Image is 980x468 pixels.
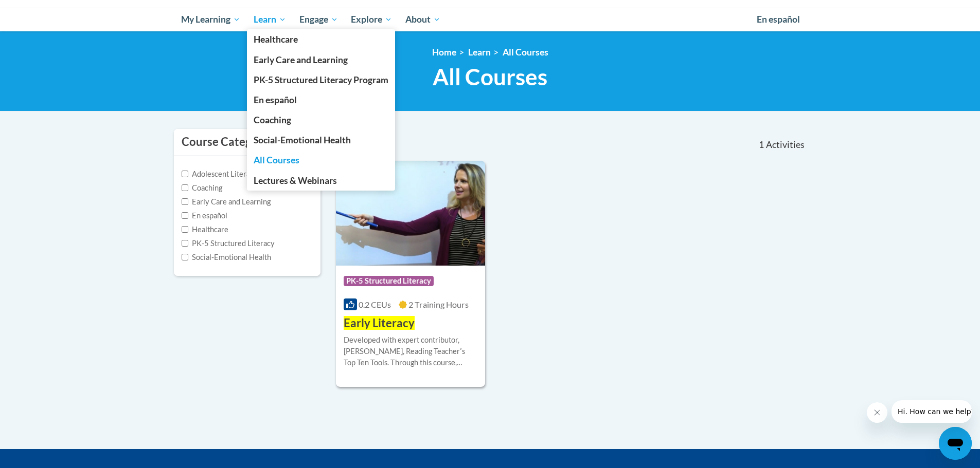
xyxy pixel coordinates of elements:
[254,13,286,26] span: Learn
[181,13,240,26] span: My Learning
[247,90,395,110] a: En español
[433,63,547,90] span: All Courses
[254,74,388,85] span: PK-5 Structured Literacy Program
[432,47,456,58] a: Home
[247,150,395,170] a: All Courses
[892,400,972,423] iframe: Message from company
[254,175,337,186] span: Lectures & Webinars
[247,70,395,90] a: PK-5 Structured Literacy Program
[750,9,807,30] a: En español
[468,47,491,58] a: Learn
[254,95,297,105] span: En español
[247,110,395,130] a: Coaching
[247,29,395,49] a: Healthcare
[254,34,298,45] span: Healthcare
[247,171,395,191] a: Lectures & Webinars
[254,155,299,165] span: All Courses
[757,14,800,25] span: En español
[254,54,348,65] span: Early Care and Learning
[867,402,887,423] iframe: Close message
[247,130,395,150] a: Social-Emotional Health
[166,8,814,31] div: Main menu
[254,135,351,145] span: Social-Emotional Health
[503,47,548,58] a: All Courses
[247,8,293,31] a: Learn
[6,7,83,15] span: Hi. How can we help?
[939,427,972,460] iframe: Button to launch messaging window
[299,13,338,26] span: Engage
[254,115,291,125] span: Coaching
[247,50,395,70] a: Early Care and Learning
[405,13,440,26] span: About
[293,8,345,31] a: Engage
[399,8,447,31] a: About
[351,13,392,26] span: Explore
[175,8,247,31] a: My Learning
[344,8,399,31] a: Explore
